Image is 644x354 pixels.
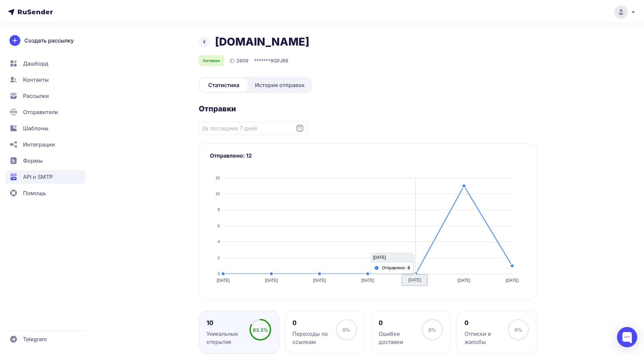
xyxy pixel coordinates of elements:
h1: [DOMAIN_NAME] [215,35,309,49]
span: Дашборд [23,59,48,67]
tspan: 2 [218,256,220,260]
div: ID [230,57,248,65]
span: 2609 [236,57,248,64]
tspan: [DATE] [313,278,326,283]
div: Отписки и жалобы [464,330,507,346]
a: История отправок [249,78,311,92]
div: 0 [464,319,507,327]
h3: Отправлено: 12 [210,152,526,160]
h2: Отправки [199,104,537,113]
span: Помощь [23,189,46,197]
span: 0% [342,327,350,333]
div: 0 [379,319,422,327]
span: Telegram [23,335,47,343]
div: 0 [292,319,335,327]
span: 9QFJR8 [270,57,288,64]
div: Переходы по ссылкам [292,330,335,346]
tspan: [DATE] [361,278,374,283]
span: 0% [428,327,436,333]
tspan: 4 [218,240,220,244]
span: Рассылки [23,92,49,100]
span: API и SMTP [23,173,53,181]
div: Уникальные открытия [207,330,249,346]
span: Формы [23,157,43,165]
tspan: [DATE] [506,278,519,283]
a: Telegram [5,332,86,346]
tspan: 6 [218,224,220,228]
tspan: [DATE] [409,278,422,283]
span: Контакты [23,76,49,84]
tspan: 10 [215,192,219,196]
tspan: 0 [218,272,220,276]
span: 0% [515,327,522,333]
span: История отправок [255,81,305,89]
span: Активен [203,58,220,63]
span: Интеграции [23,140,55,148]
div: 10 [207,319,249,327]
tspan: [DATE] [217,278,230,283]
span: Отправители [23,108,58,116]
div: Ошибки доставки [379,330,422,346]
span: Статистика [208,81,239,89]
tspan: 8 [218,208,220,212]
tspan: [DATE] [457,278,470,283]
span: Создать рассылку [24,36,74,45]
tspan: 12 [215,176,219,180]
input: Datepicker input [199,121,308,135]
a: Статистика [200,78,247,92]
span: 83.3% [253,327,268,333]
span: Шаблоны [23,124,48,132]
tspan: [DATE] [265,278,278,283]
